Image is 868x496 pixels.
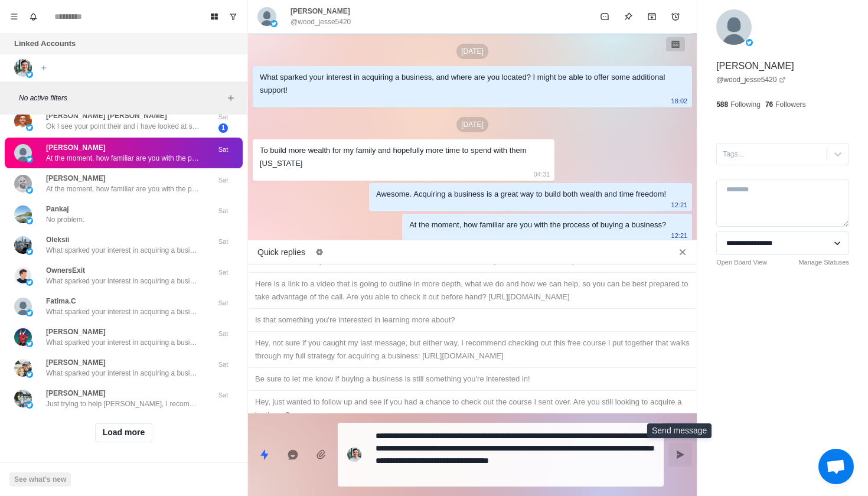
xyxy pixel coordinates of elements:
[14,236,32,254] img: picture
[593,5,616,28] button: Mark as unread
[9,472,71,487] button: See what's new
[347,448,361,462] img: picture
[668,443,692,466] button: Send message
[14,144,32,162] img: picture
[14,175,32,192] img: picture
[208,390,238,400] p: Sat
[291,17,351,27] p: @wood_jesse5420
[208,175,238,185] p: Sat
[640,5,664,28] button: Archive
[255,314,690,327] div: Is that something you're interested in learning more about?
[14,298,32,315] img: picture
[257,246,305,259] p: Quick replies
[281,443,305,466] button: Reply with AI
[255,373,690,386] div: Be sure to let me know if buying a business is still something you're interested in!
[46,234,69,245] p: Oleksii
[26,248,33,255] img: picture
[456,44,488,59] p: [DATE]
[46,214,84,225] p: No problem.
[46,153,200,164] p: At the moment, how familiar are you with the process of buying a business?
[716,9,752,45] img: picture
[14,267,32,285] img: picture
[255,278,690,304] div: Here is a link to a video that is going to outline in more depth, what we do and how we can help,...
[376,188,666,201] div: Awesome. Acquiring a business is a great way to build both wealth and time freedom!
[46,296,76,306] p: Fatima.C
[673,243,692,262] button: Close quick replies
[46,204,69,214] p: Pankaj
[260,71,666,97] div: What sparked your interest in acquiring a business, and where are you located? I might be able to...
[270,20,278,27] img: picture
[224,91,238,105] button: Add filters
[818,449,854,484] div: Open chat
[14,359,32,377] img: picture
[46,276,200,286] p: What sparked your interest in acquiring a business, and where are you located? I might be able to...
[14,328,32,346] img: picture
[46,121,200,132] p: Ok I see your point their and i have looked at some options but their is not many options on a bu...
[46,399,200,409] p: Just trying to help [PERSON_NAME], I recommend checking out this free course that breaks down my ...
[310,243,329,262] button: Edit quick replies
[46,265,85,276] p: OwnersExit
[255,337,690,363] div: Hey, not sure if you caught my last message, but either way, I recommend checking out this free c...
[208,206,238,216] p: Sat
[26,124,33,131] img: picture
[24,7,43,26] button: Notifications
[208,298,238,308] p: Sat
[208,329,238,339] p: Sat
[26,187,33,194] img: picture
[26,340,33,347] img: picture
[208,237,238,247] p: Sat
[208,112,238,122] p: Sat
[46,357,106,368] p: [PERSON_NAME]
[46,368,200,378] p: What sparked your interest in acquiring a business, and where are you located? I might be able to...
[14,390,32,407] img: picture
[775,99,805,110] p: Followers
[46,142,106,153] p: [PERSON_NAME]
[716,99,728,110] p: 588
[95,423,153,442] button: Load more
[260,144,528,170] div: To build more wealth for my family and hopefully more time to spend with them [US_STATE]
[46,327,106,337] p: [PERSON_NAME]
[716,257,767,267] a: Open Board View
[208,145,238,155] p: Sat
[309,443,333,466] button: Add media
[409,218,666,231] div: At the moment, how familiar are you with the process of buying a business?
[46,337,200,348] p: What sparked your interest in acquiring a business, and where are you located? I might be able to...
[14,112,32,130] img: picture
[26,371,33,378] img: picture
[671,94,688,107] p: 18:02
[534,168,550,181] p: 04:31
[765,99,773,110] p: 76
[26,217,33,224] img: picture
[46,184,200,194] p: At the moment, how familiar are you with the process of buying a business?
[224,7,243,26] button: Show unread conversations
[46,245,200,256] p: What sparked your interest in acquiring a business, and where are you located? I might be able to...
[26,279,33,286] img: picture
[46,110,167,121] p: [PERSON_NAME] [PERSON_NAME]
[746,39,753,46] img: picture
[46,388,106,399] p: [PERSON_NAME]
[205,7,224,26] button: Board View
[37,61,51,75] button: Add account
[730,99,761,110] p: Following
[671,229,688,242] p: 12:21
[208,267,238,278] p: Sat
[456,117,488,132] p: [DATE]
[798,257,849,267] a: Manage Statuses
[257,7,276,26] img: picture
[671,198,688,211] p: 12:21
[14,59,32,77] img: picture
[26,309,33,316] img: picture
[716,74,786,85] a: @wood_jesse5420
[14,205,32,223] img: picture
[46,173,106,184] p: [PERSON_NAME]
[253,443,276,466] button: Quick replies
[26,156,33,163] img: picture
[255,396,690,422] div: Hey, just wanted to follow up and see if you had a chance to check out the course I sent over. Ar...
[664,5,687,28] button: Add reminder
[716,59,794,73] p: [PERSON_NAME]
[218,123,228,133] span: 1
[208,360,238,370] p: Sat
[19,93,224,103] p: No active filters
[26,402,33,409] img: picture
[26,71,33,78] img: picture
